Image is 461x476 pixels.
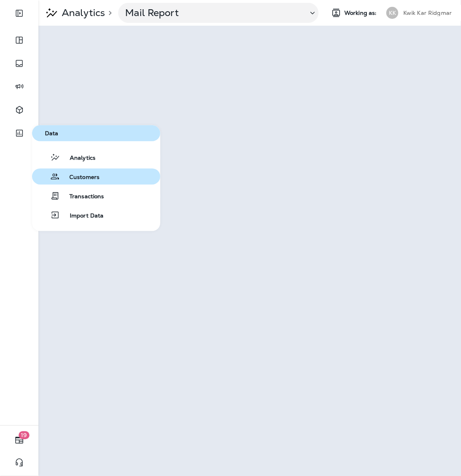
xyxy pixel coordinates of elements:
[60,193,104,201] span: Transactions
[105,10,112,16] p: >
[60,212,104,220] span: Import Data
[32,207,160,223] button: Import Data
[386,7,398,19] div: KK
[403,10,452,16] p: Kwik Kar Ridgmar
[32,188,160,204] button: Transactions
[32,125,160,141] button: Data
[32,169,160,185] button: Customers
[32,149,160,165] button: Analytics
[59,7,105,19] p: Analytics
[60,174,99,181] span: Customers
[344,10,378,16] span: Working as:
[19,431,30,439] span: 19
[8,5,30,21] button: Expand Sidebar
[60,155,95,162] span: Analytics
[35,130,157,137] span: Data
[125,7,301,19] p: Mail Report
